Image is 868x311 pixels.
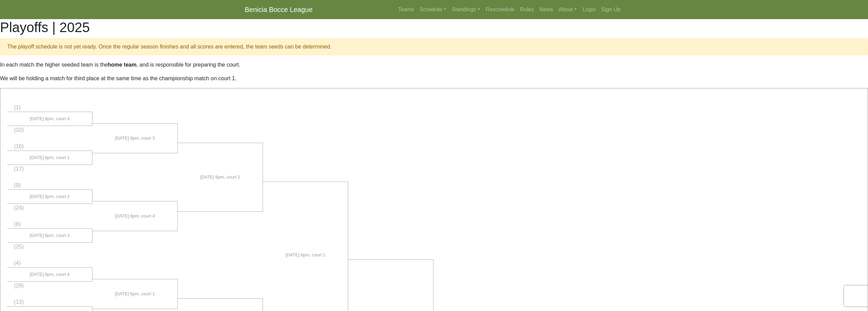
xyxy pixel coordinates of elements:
a: Sign Up [599,3,623,16]
span: [DATE] 6pm, court 1 [30,154,70,161]
a: Teams [395,3,417,16]
span: [DATE] 6pm, court 2 [200,174,240,181]
span: (29) [14,283,24,288]
span: (4) [14,260,21,266]
a: News [537,3,556,16]
span: (25) [14,244,24,250]
a: About [556,3,580,16]
span: (9) [14,182,21,188]
span: (32) [14,127,24,133]
span: [DATE] 6pm, court 3 [115,135,155,142]
span: (24) [14,205,24,211]
span: [DATE] 6pm, court 2 [30,193,70,200]
strong: home team [108,62,136,68]
span: [DATE] 6pm, court 4 [30,115,70,122]
a: Rules [517,3,537,16]
span: [DATE] 6pm, court 4 [30,271,70,278]
a: Benicia Bocce League [245,3,313,16]
span: (1) [14,104,21,110]
a: Standings [449,3,483,16]
span: (16) [14,143,24,149]
a: Reschedule [483,3,517,16]
span: (13) [14,299,24,305]
span: (17) [14,166,24,172]
a: Login [579,3,598,16]
span: (8) [14,221,21,227]
a: Schedule [417,3,449,16]
span: [DATE] 6pm, court 3 [30,232,70,239]
span: [DATE] 6pm, court 1 [285,252,325,258]
span: [DATE] 6pm, court 4 [115,213,155,220]
span: [DATE] 6pm, court 1 [115,291,155,297]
